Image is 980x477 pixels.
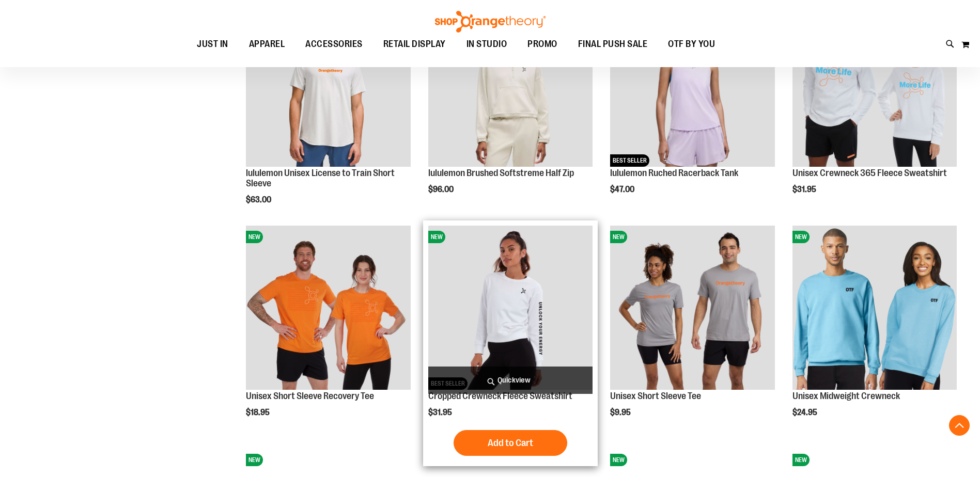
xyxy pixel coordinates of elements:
[578,33,648,56] span: FINAL PUSH SALE
[610,168,738,178] a: lululemon Ruched Racerback Tank
[792,408,819,417] span: $24.95
[610,226,774,391] a: Unisex Short Sleeve TeeNEW
[610,408,632,417] span: $9.95
[246,408,271,417] span: $18.95
[610,3,774,168] a: lululemon Ruched Racerback TankNEWBEST SELLER
[428,391,572,401] a: Cropped Crewneck Fleece Sweatshirt
[246,231,263,243] span: NEW
[186,33,239,56] a: JUST IN
[246,226,410,391] a: Unisex Short Sleeve Recovery TeeNEW
[792,454,810,466] span: NEW
[792,231,810,243] span: NEW
[610,454,627,466] span: NEW
[792,3,957,168] a: Unisex Crewneck 365 Fleece SweatshirtNEW
[792,185,818,194] span: $31.95
[246,3,410,167] img: lululemon Unisex License to Train Short Sleeve
[383,33,446,56] span: RETAIL DISPLAY
[428,226,593,390] img: Cropped Crewneck Fleece Sweatshirt
[568,33,658,56] a: FINAL PUSH SALE
[246,226,410,390] img: Unisex Short Sleeve Recovery Tee
[605,220,780,443] div: product
[610,154,649,167] span: BEST SELLER
[423,220,598,466] div: product
[792,3,957,167] img: Unisex Crewneck 365 Fleece Sweatshirt
[466,33,507,56] span: IN STUDIO
[373,33,456,56] a: RETAIL DISPLAY
[610,3,774,167] img: lululemon Ruched Racerback Tank
[249,33,285,56] span: APPAREL
[246,3,410,168] a: lululemon Unisex License to Train Short SleeveNEW
[239,33,295,56] a: APPAREL
[517,33,568,56] a: PROMO
[792,226,957,391] a: Unisex Midweight CrewneckNEW
[428,168,574,178] a: lululemon Brushed Softstreme Half Zip
[428,3,593,168] a: lululemon Brushed Softstreme Half ZipNEW
[610,391,701,401] a: Unisex Short Sleeve Tee
[792,168,947,178] a: Unisex Crewneck 365 Fleece Sweatshirt
[197,33,228,56] span: JUST IN
[246,168,395,188] a: lululemon Unisex License to Train Short Sleeve
[428,408,454,417] span: $31.95
[610,226,774,390] img: Unisex Short Sleeve Tee
[610,185,636,194] span: $47.00
[527,33,557,56] span: PROMO
[792,226,957,390] img: Unisex Midweight Crewneck
[428,3,593,167] img: lululemon Brushed Softstreme Half Zip
[241,220,415,443] div: product
[246,454,263,466] span: NEW
[428,231,445,243] span: NEW
[433,11,547,33] img: Shop Orangetheory
[949,415,970,436] button: Back To Top
[610,231,627,243] span: NEW
[488,437,533,449] span: Add to Cart
[456,33,518,56] a: IN STUDIO
[668,33,715,56] span: OTF BY YOU
[305,33,363,56] span: ACCESSORIES
[246,195,273,204] span: $63.00
[792,391,900,401] a: Unisex Midweight Crewneck
[295,33,373,56] a: ACCESSORIES
[658,33,725,56] a: OTF BY YOU
[454,430,567,456] button: Add to Cart
[428,185,455,194] span: $96.00
[428,226,593,391] a: Cropped Crewneck Fleece SweatshirtNEWBEST SELLER
[787,220,962,443] div: product
[428,367,593,394] a: Quickview
[246,391,374,401] a: Unisex Short Sleeve Recovery Tee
